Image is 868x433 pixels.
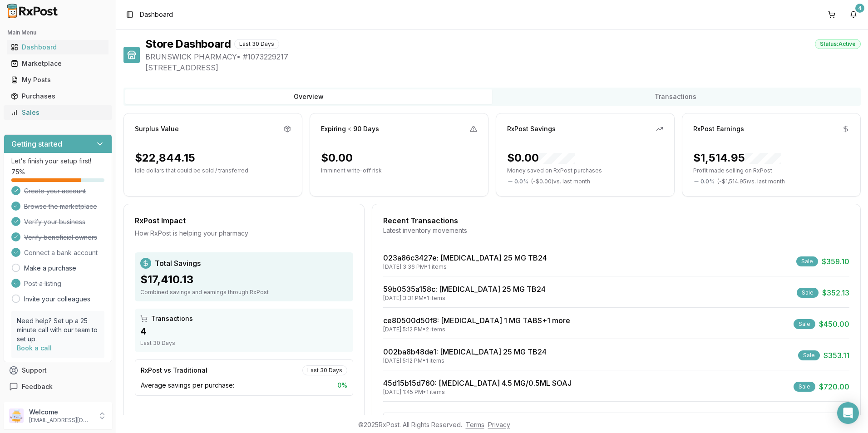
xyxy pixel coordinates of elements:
[794,319,815,329] div: Sale
[24,295,90,304] a: Invite your colleagues
[140,10,173,19] nav: breadcrumb
[383,226,849,235] div: Latest inventory movements
[145,37,231,51] h1: Store Dashboard
[383,316,570,325] a: ce80500d50f8: [MEDICAL_DATA] 1 MG TABS+1 more
[383,285,546,294] a: 59b0535a158c: [MEDICAL_DATA] 25 MG TB24
[700,178,715,185] span: 0.0 %
[151,314,193,323] span: Transactions
[7,104,108,121] a: Sales
[383,263,547,271] div: [DATE] 3:36 PM • 1 items
[819,381,849,392] span: $720.00
[321,124,379,133] div: Expiring ≤ 90 Days
[11,138,62,149] h3: Getting started
[7,72,108,88] a: My Posts
[11,108,105,117] div: Sales
[383,413,849,427] button: View All Transactions
[302,365,347,375] div: Last 30 Days
[145,51,861,62] span: BRUNSWICK PHARMACY • # 1073229217
[135,215,353,226] div: RxPost Impact
[4,105,112,120] button: Sales
[7,55,108,72] a: Marketplace
[383,379,572,388] a: 45d15b15d760: [MEDICAL_DATA] 4.5 MG/0.5ML SOAJ
[492,89,859,104] button: Transactions
[466,421,484,428] a: Terms
[321,167,477,174] p: Imminent write-off risk
[17,344,52,352] a: Book a call
[383,347,547,356] a: 002ba8b48de1: [MEDICAL_DATA] 25 MG TB24
[11,167,25,177] span: 75 %
[135,167,291,174] p: Idle dollars that could be sold / transferred
[819,319,849,330] span: $450.00
[135,229,353,238] div: How RxPost is helping your pharmacy
[488,421,510,428] a: Privacy
[4,89,112,103] button: Purchases
[7,29,108,36] h2: Main Menu
[693,151,781,165] div: $1,514.95
[17,316,99,344] p: Need help? Set up a 25 minute call with our team to set up.
[4,4,62,18] img: RxPost Logo
[140,272,348,287] div: $17,410.13
[135,151,195,165] div: $22,844.15
[24,279,61,288] span: Post a listing
[507,124,556,133] div: RxPost Savings
[7,88,108,104] a: Purchases
[125,89,492,104] button: Overview
[383,253,547,262] a: 023a86c3427e: [MEDICAL_DATA] 25 MG TB24
[383,215,849,226] div: Recent Transactions
[846,7,861,22] button: 4
[9,408,24,423] img: User avatar
[796,256,818,266] div: Sale
[11,157,104,166] p: Let's finish your setup first!
[4,73,112,87] button: My Posts
[383,295,546,302] div: [DATE] 3:31 PM • 1 items
[4,379,112,395] button: Feedback
[24,233,97,242] span: Verify beneficial owners
[24,217,85,226] span: Verify your business
[824,350,849,361] span: $353.11
[4,40,112,54] button: Dashboard
[29,417,92,424] p: [EMAIL_ADDRESS][DOMAIN_NAME]
[24,264,76,273] a: Make a purchase
[140,10,173,19] span: Dashboard
[135,124,179,133] div: Surplus Value
[24,202,97,211] span: Browse the marketplace
[507,167,663,174] p: Money saved on RxPost purchases
[794,382,815,392] div: Sale
[514,178,528,185] span: 0.0 %
[837,402,859,424] div: Open Intercom Messenger
[140,340,348,347] div: Last 30 Days
[141,366,207,375] div: RxPost vs Traditional
[11,59,105,68] div: Marketplace
[798,350,820,360] div: Sale
[29,408,92,417] p: Welcome
[140,289,348,296] div: Combined savings and earnings through RxPost
[145,62,861,73] span: [STREET_ADDRESS]
[141,381,234,390] span: Average savings per purchase:
[24,248,98,257] span: Connect a bank account
[11,92,105,101] div: Purchases
[815,39,861,49] div: Status: Active
[507,151,575,165] div: $0.00
[855,4,864,13] div: 4
[531,178,590,185] span: ( - $0.00 ) vs. last month
[4,362,112,379] button: Support
[24,187,86,196] span: Create your account
[140,325,348,338] div: 4
[4,56,112,71] button: Marketplace
[822,287,849,298] span: $352.13
[693,124,744,133] div: RxPost Earnings
[155,258,201,269] span: Total Savings
[7,39,108,55] a: Dashboard
[234,39,279,49] div: Last 30 Days
[337,381,347,390] span: 0 %
[383,326,570,333] div: [DATE] 5:12 PM • 2 items
[11,43,105,52] div: Dashboard
[383,357,547,364] div: [DATE] 5:12 PM • 1 items
[822,256,849,267] span: $359.10
[321,151,353,165] div: $0.00
[11,75,105,84] div: My Posts
[797,288,819,298] div: Sale
[22,382,53,391] span: Feedback
[693,167,849,174] p: Profit made selling on RxPost
[717,178,785,185] span: ( - $1,514.95 ) vs. last month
